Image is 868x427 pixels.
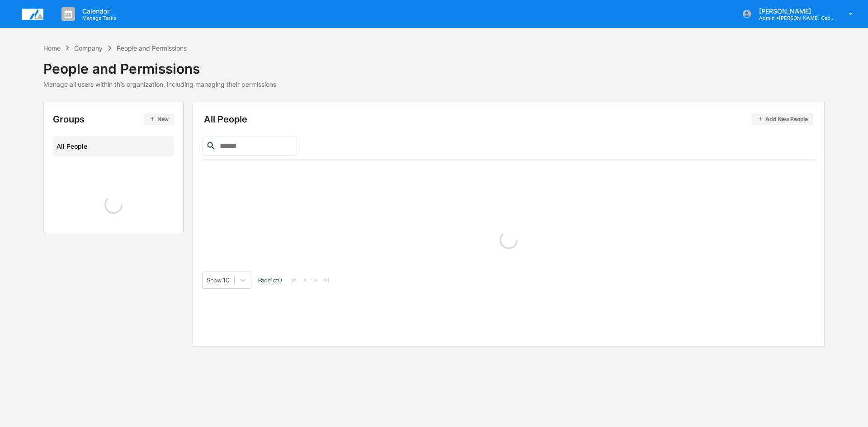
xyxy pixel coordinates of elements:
[74,44,103,52] div: Company
[301,276,310,284] button: <
[43,44,61,52] div: Home
[752,7,836,15] p: [PERSON_NAME]
[311,276,320,284] button: >
[258,277,282,284] span: Page 1 of 0
[22,9,43,20] img: logo
[43,80,276,88] div: Manage all users within this organization, including managing their permissions
[53,113,174,125] div: Groups
[321,276,331,284] button: >|
[752,113,813,125] button: Add New People
[144,113,174,125] button: New
[75,15,121,21] p: Manage Tasks
[204,113,814,125] div: All People
[57,139,170,154] div: All People
[43,53,276,77] div: People and Permissions
[289,276,299,284] button: |<
[117,44,187,52] div: People and Permissions
[752,15,836,21] p: Admin • [PERSON_NAME] Capital Management
[75,7,121,15] p: Calendar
